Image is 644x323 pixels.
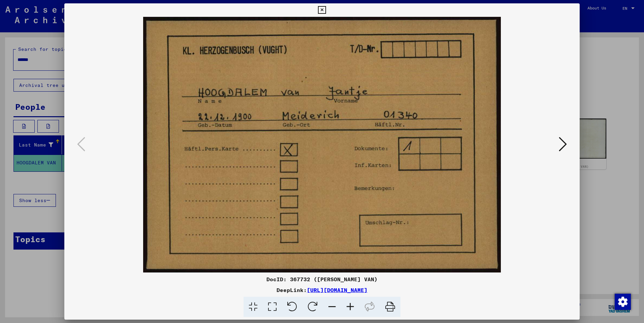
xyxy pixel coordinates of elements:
[64,286,580,294] div: DeepLink:
[64,275,580,283] div: DocID: 367732 ([PERSON_NAME] VAN)
[614,293,631,310] div: Change consent
[87,17,557,272] img: 001.jpg
[307,287,367,293] a: [URL][DOMAIN_NAME]
[615,294,631,310] img: Change consent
